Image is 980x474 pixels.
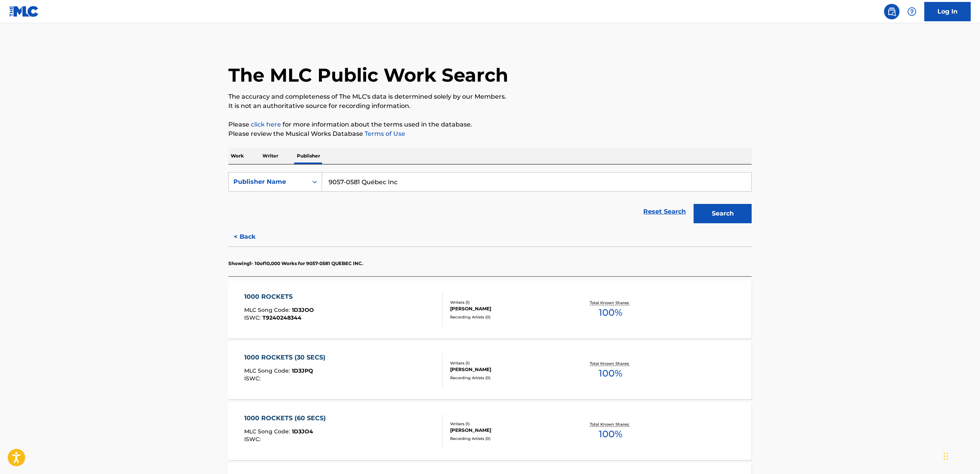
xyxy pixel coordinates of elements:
span: 1D3JPQ [292,367,313,374]
span: MLC Song Code : [244,306,292,313]
span: T9240248344 [262,314,302,321]
div: Publisher Name [233,177,303,187]
a: Reset Search [639,203,690,220]
a: Log In [924,2,971,21]
div: 1000 ROCKETS (60 SECS) [244,414,330,423]
a: click here [251,121,281,128]
span: 1D3JOO [292,306,314,313]
p: Total Known Shares: [590,421,631,427]
span: 100 % [599,427,622,441]
a: 1000 ROCKETSMLC Song Code:1D3JOOISWC:T9240248344Writers (1)[PERSON_NAME]Recording Artists (0)Tota... [228,281,752,339]
a: Terms of Use [363,130,405,137]
div: Writers ( 1 ) [450,360,567,366]
div: Recording Artists ( 0 ) [450,375,567,381]
div: [PERSON_NAME] [450,366,567,373]
span: 1D3JO4 [292,428,313,435]
p: Total Known Shares: [590,361,631,366]
span: ISWC : [244,314,262,321]
span: ISWC : [244,375,262,382]
button: Search [694,204,752,223]
div: [PERSON_NAME] [450,305,567,312]
form: Search Form [228,172,752,227]
p: Total Known Shares: [590,300,631,306]
img: MLC Logo [9,6,39,17]
div: Writers ( 1 ) [450,299,567,305]
img: help [907,7,917,16]
span: ISWC : [244,436,262,443]
p: Please for more information about the terms used in the database. [228,120,752,129]
p: The accuracy and completeness of The MLC's data is determined solely by our Members. [228,92,752,101]
span: MLC Song Code : [244,428,292,435]
p: Work [228,148,246,164]
div: 1000 ROCKETS (30 SECS) [244,353,329,362]
div: Recording Artists ( 0 ) [450,436,567,441]
p: Showing 1 - 10 of 10,000 Works for 9057-0581 QUEBEC INC. [228,260,363,267]
div: [PERSON_NAME] [450,427,567,434]
iframe: Chat Widget [941,437,980,474]
div: 1000 ROCKETS [244,292,314,301]
a: 1000 ROCKETS (60 SECS)MLC Song Code:1D3JO4ISWC:Writers (1)[PERSON_NAME]Recording Artists (0)Total... [228,402,752,460]
span: 100 % [599,306,622,320]
p: Please review the Musical Works Database [228,129,752,139]
p: It is not an authoritative source for recording information. [228,101,752,111]
div: Recording Artists ( 0 ) [450,314,567,320]
img: search [887,7,896,16]
a: Public Search [884,4,899,19]
span: 100 % [599,366,622,380]
h1: The MLC Public Work Search [228,63,508,87]
div: Writers ( 1 ) [450,421,567,427]
p: Writer [260,148,281,164]
p: Publisher [295,148,322,164]
a: 1000 ROCKETS (30 SECS)MLC Song Code:1D3JPQISWC:Writers (1)[PERSON_NAME]Recording Artists (0)Total... [228,341,752,399]
div: Drag [944,445,948,468]
button: < Back [228,227,275,246]
div: Help [904,4,920,19]
span: MLC Song Code : [244,367,292,374]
